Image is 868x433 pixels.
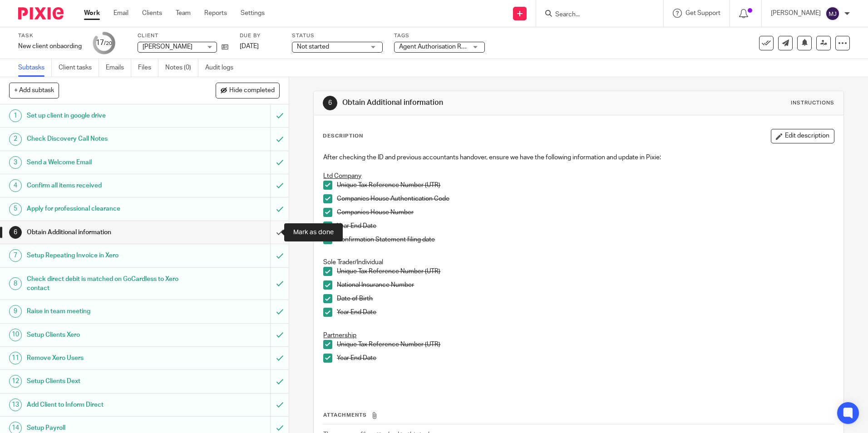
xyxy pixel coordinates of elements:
h1: Check direct debit is matched on GoCardless to Xero contact [27,272,183,295]
p: Companies House Authentication Code [337,194,833,203]
p: Description [323,133,363,140]
h1: Check Discovery Call Notes [27,132,183,146]
p: After checking the ID and previous accountants handover, ensure we have the following information... [323,153,833,162]
p: Confirmation Statement filing date [337,235,833,244]
h1: Obtain Additional information [342,98,598,108]
a: Subtasks [18,59,52,77]
p: Unique Tax Reference Number (UTR) [337,181,833,190]
a: Email [113,9,128,18]
label: Due by [240,32,281,39]
div: 2 [9,133,22,146]
h1: Obtain Additional information [27,226,183,239]
h1: Setup Repeating Invoice in Xero [27,249,183,262]
div: 1 [9,109,22,122]
span: [PERSON_NAME] [143,44,192,50]
h1: Setup Clients Dext [27,374,183,388]
div: 5 [9,203,22,216]
p: Year End Date [337,354,833,363]
div: 13 [9,399,22,411]
div: 6 [323,96,337,110]
a: Client tasks [59,59,99,77]
a: Files [138,59,158,77]
u: Ltd Company [323,173,361,179]
h1: Apply for professional clearance [27,202,183,216]
h1: Confirm all items received [27,179,183,192]
a: Emails [106,59,131,77]
img: svg%3E [825,6,840,21]
a: Notes (0) [165,59,198,77]
button: Hide completed [216,83,280,98]
div: 10 [9,329,22,341]
span: Not started [297,44,329,50]
div: 17 [96,38,112,48]
button: Edit description [771,129,834,143]
div: 4 [9,179,22,192]
p: Sole Trader/Individual [323,258,833,267]
div: 7 [9,249,22,262]
h1: Remove Xero Users [27,351,183,365]
a: Clients [142,9,162,18]
p: Date of Birth [337,294,833,303]
div: 12 [9,375,22,388]
div: New client onbaording [18,42,82,51]
h1: Raise in team meeting [27,305,183,318]
div: 9 [9,305,22,318]
span: Agent Authorisation Required + 2 [399,44,493,50]
p: National Insurance Number [337,280,833,290]
h1: Set up client in google drive [27,109,183,123]
button: + Add subtask [9,83,59,98]
a: Team [176,9,191,18]
p: Companies House Number [337,208,833,217]
div: 11 [9,352,22,364]
p: [PERSON_NAME] [771,9,821,18]
span: Attachments [323,413,367,418]
a: Work [84,9,100,18]
span: Hide completed [229,87,275,94]
label: Tags [394,32,485,39]
img: Pixie [18,7,64,20]
p: Year End Date [337,308,833,317]
h1: Setup Clients Xero [27,328,183,342]
p: Unique Tax Reference Number (UTR) [337,267,833,276]
span: Get Support [686,10,720,16]
a: Reports [204,9,227,18]
h1: Send a Welcome Email [27,156,183,169]
div: 3 [9,156,22,169]
u: Partnership [323,332,356,339]
label: Status [292,32,383,39]
label: Task [18,32,82,39]
h1: Add Client to Inform Direct [27,398,183,412]
p: Unique Tax Reference Number (UTR) [337,340,833,349]
a: Audit logs [205,59,240,77]
p: Year End Date [337,221,833,231]
div: Instructions [791,99,834,107]
div: 6 [9,226,22,239]
span: [DATE] [240,43,259,49]
a: Settings [241,9,265,18]
input: Search [554,11,636,19]
label: Client [138,32,228,39]
small: /20 [104,41,112,46]
div: 8 [9,277,22,290]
